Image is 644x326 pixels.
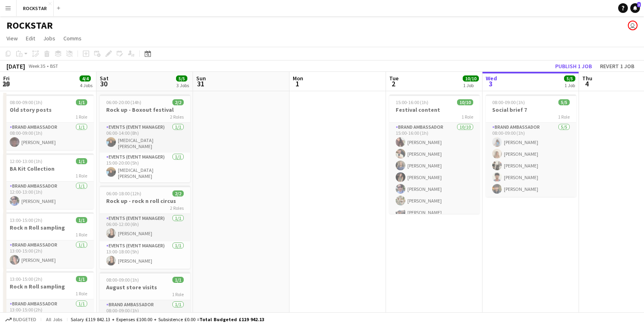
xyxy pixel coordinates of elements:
[396,99,428,105] span: 15:00-16:00 (1h)
[196,75,206,82] span: Sun
[76,232,87,238] span: 1 Role
[486,75,497,82] span: Wed
[100,214,190,241] app-card-role: Events (Event Manager)1/106:00-12:00 (6h)[PERSON_NAME]
[195,79,206,88] span: 31
[3,106,94,113] h3: Old story posts
[76,217,87,223] span: 1/1
[100,241,190,269] app-card-role: Events (Event Manager)1/113:00-18:00 (5h)[PERSON_NAME]
[10,158,42,164] span: 12:00-13:00 (1h)
[3,75,10,82] span: Fri
[637,2,641,7] span: 3
[27,63,47,69] span: Week 35
[100,75,109,82] span: Sat
[170,114,184,120] span: 2 Roles
[564,75,575,81] span: 5/5
[582,75,592,82] span: Thu
[10,217,42,223] span: 13:00-15:00 (2h)
[3,165,94,172] h3: BA Kit Collection
[170,205,184,211] span: 2 Roles
[558,99,570,105] span: 5/5
[3,33,21,44] a: View
[461,114,473,120] span: 1 Role
[3,224,94,231] h3: Rock n Roll sampling
[76,99,87,105] span: 1/1
[26,35,35,42] span: Edit
[4,315,38,324] button: Budgeted
[100,94,190,182] app-job-card: 06:00-20:00 (14h)2/2Rock up - Boxout festival2 RolesEvents (Event Manager)1/106:00-14:00 (8h)[MED...
[3,283,94,290] h3: Rock n Roll sampling
[172,99,184,105] span: 2/2
[486,106,576,113] h3: Social brief 7
[486,94,576,197] app-job-card: 08:00-09:00 (1h)5/5Social brief 71 RoleBrand Ambassador5/508:00-09:00 (1h)[PERSON_NAME][PERSON_NA...
[293,75,303,82] span: Mon
[3,240,94,268] app-card-role: Brand Ambassador1/113:00-15:00 (2h)[PERSON_NAME]
[100,153,190,182] app-card-role: Events (Event Manager)1/115:00-20:00 (5h)[MEDICAL_DATA][PERSON_NAME]
[17,0,54,16] button: ROCKSTAR
[486,123,576,197] app-card-role: Brand Ambassador5/508:00-09:00 (1h)[PERSON_NAME][PERSON_NAME][PERSON_NAME][PERSON_NAME][PERSON_NAME]
[80,82,92,88] div: 4 Jobs
[3,212,94,268] app-job-card: 13:00-15:00 (2h)1/1Rock n Roll sampling1 RoleBrand Ambassador1/113:00-15:00 (2h)[PERSON_NAME]
[389,75,399,82] span: Tue
[100,106,190,113] h3: Rock up - Boxout festival
[80,75,91,81] span: 4/4
[389,94,480,214] app-job-card: 15:00-16:00 (1h)10/10Festival content1 RoleBrand Ambassador10/1015:00-16:00 (1h)[PERSON_NAME][PER...
[6,19,53,31] h1: ROCKSTAR
[630,3,640,13] a: 3
[199,316,264,322] span: Total Budgeted £119 942.13
[2,79,10,88] span: 29
[10,276,42,282] span: 13:00-15:00 (2h)
[106,99,141,105] span: 06:00-20:00 (14h)
[99,79,109,88] span: 30
[628,21,638,30] app-user-avatar: Ed Harvey
[3,182,94,209] app-card-role: Brand Ambassador1/112:00-13:00 (1h)[PERSON_NAME]
[60,33,85,44] a: Comms
[389,106,480,113] h3: Festival content
[6,62,25,70] div: [DATE]
[389,123,480,255] app-card-role: Brand Ambassador10/1015:00-16:00 (1h)[PERSON_NAME][PERSON_NAME][PERSON_NAME][PERSON_NAME][PERSON_...
[100,123,190,153] app-card-role: Events (Event Manager)1/106:00-14:00 (8h)[MEDICAL_DATA][PERSON_NAME]
[3,153,94,209] app-job-card: 12:00-13:00 (1h)1/1BA Kit Collection1 RoleBrand Ambassador1/112:00-13:00 (1h)[PERSON_NAME]
[597,61,638,71] button: Revert 1 job
[50,63,58,69] div: BST
[457,99,473,105] span: 10/10
[63,35,82,42] span: Comms
[176,75,187,81] span: 5/5
[581,79,592,88] span: 4
[172,190,184,196] span: 2/2
[100,197,190,205] h3: Rock up - rock n roll circus
[13,317,36,322] span: Budgeted
[6,35,18,42] span: View
[76,290,87,297] span: 1 Role
[76,173,87,179] span: 1 Role
[172,291,184,297] span: 1 Role
[564,82,575,88] div: 1 Job
[43,35,55,42] span: Jobs
[71,316,264,322] div: Salary £119 842.13 + Expenses £100.00 + Subsistence £0.00 =
[3,94,94,150] app-job-card: 08:00-09:00 (1h)1/1Old story posts1 RoleBrand Ambassador1/108:00-09:00 (1h)[PERSON_NAME]
[176,82,189,88] div: 3 Jobs
[23,33,38,44] a: Edit
[106,277,139,283] span: 08:00-09:00 (1h)
[463,82,478,88] div: 1 Job
[76,158,87,164] span: 1/1
[40,33,59,44] a: Jobs
[463,75,479,81] span: 10/10
[3,123,94,150] app-card-role: Brand Ambassador1/108:00-09:00 (1h)[PERSON_NAME]
[76,114,87,120] span: 1 Role
[492,99,525,105] span: 08:00-09:00 (1h)
[292,79,303,88] span: 1
[388,79,399,88] span: 2
[552,61,595,71] button: Publish 1 job
[44,316,64,322] span: All jobs
[100,186,190,269] app-job-card: 06:00-18:00 (12h)2/2Rock up - rock n roll circus2 RolesEvents (Event Manager)1/106:00-12:00 (6h)[...
[10,99,42,105] span: 08:00-09:00 (1h)
[76,276,87,282] span: 1/1
[485,79,497,88] span: 3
